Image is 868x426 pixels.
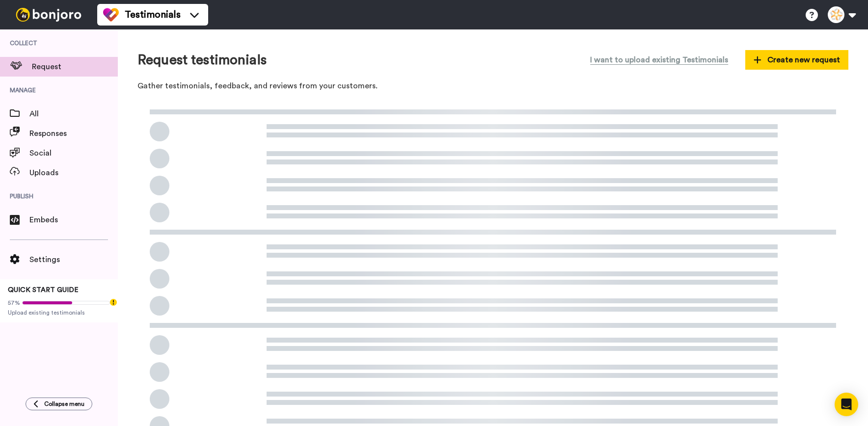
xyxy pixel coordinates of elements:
span: I want to upload existing Testimonials [590,54,728,66]
p: Gather testimonials, feedback, and reviews from your customers. [137,80,848,92]
span: Social [29,147,118,159]
button: Collapse menu [26,398,92,410]
span: 57% [8,299,20,307]
span: Responses [29,128,118,139]
span: Create new request [754,54,840,66]
span: Upload existing testimonials [8,309,110,317]
span: Collapse menu [44,400,84,408]
span: Embeds [29,214,118,226]
span: QUICK START GUIDE [8,287,79,293]
div: Tooltip anchor [109,298,118,307]
span: Request [32,61,118,73]
img: tm-color.svg [103,7,119,23]
img: bj-logo-header-white.svg [12,8,85,22]
span: Settings [29,254,118,266]
div: Open Intercom Messenger [835,393,858,416]
h1: Request testimonials [137,53,267,68]
span: All [29,108,118,120]
span: Uploads [29,167,118,179]
button: I want to upload existing Testimonials [583,49,735,71]
button: Create new request [745,50,848,70]
span: Testimonials [125,8,181,22]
